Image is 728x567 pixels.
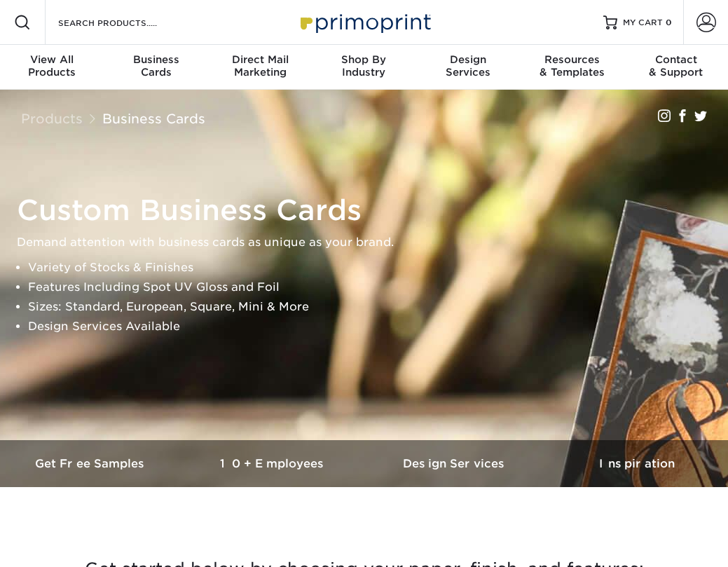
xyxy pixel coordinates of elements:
li: Design Services Available [28,317,724,336]
span: Direct Mail [208,53,312,66]
li: Features Including Spot UV Gloss and Foil [28,278,724,297]
a: Business Cards [102,111,205,126]
a: BusinessCards [104,45,207,90]
div: Cards [104,53,207,78]
div: Services [416,53,520,78]
span: 0 [666,18,672,27]
img: Primoprint [294,7,434,37]
span: Resources [520,53,624,66]
a: Inspiration [546,440,728,487]
span: Business [104,53,207,66]
a: DesignServices [416,45,520,90]
a: Resources& Templates [520,45,624,90]
a: Shop ByIndustry [312,45,415,90]
input: SEARCH PRODUCTS..... [57,14,193,31]
p: Demand attention with business cards as unique as your brand. [17,233,724,252]
a: Design Services [364,440,547,487]
h3: 10+ Employees [182,457,364,470]
span: Shop By [312,53,415,66]
a: Contact& Support [624,45,728,90]
span: Design [416,53,520,66]
li: Sizes: Standard, European, Square, Mini & More [28,297,724,317]
div: Industry [312,53,415,78]
h1: Custom Business Cards [17,193,724,227]
div: & Support [624,53,728,78]
a: Direct MailMarketing [208,45,312,90]
span: Contact [624,53,728,66]
h3: Design Services [364,457,547,470]
li: Variety of Stocks & Finishes [28,258,724,278]
span: MY CART [623,17,663,29]
a: 10+ Employees [182,440,364,487]
a: Products [21,111,83,126]
h3: Inspiration [546,457,728,470]
div: Marketing [208,53,312,78]
div: & Templates [520,53,624,78]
